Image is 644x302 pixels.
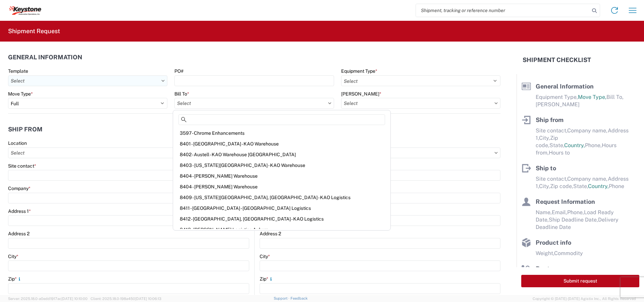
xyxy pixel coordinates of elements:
label: Bill To [174,91,189,97]
span: Client: 2025.18.0-198a450 [91,297,161,301]
span: Phone, [585,142,602,148]
span: State, [549,142,564,148]
span: [DATE] 10:10:00 [61,297,88,301]
input: Select [174,98,334,109]
span: Ship to [536,165,556,172]
span: Commodity [554,250,583,256]
span: Company name, [567,127,608,134]
label: Address 2 [260,231,281,237]
span: Site contact, [536,127,567,134]
span: Country, [588,183,609,189]
input: Select [8,75,167,86]
span: Copyright © [DATE]-[DATE] Agistix Inc., All Rights Reserved [533,296,636,302]
input: Select [341,98,500,109]
h2: Shipment Checklist [523,56,591,64]
span: Phone [609,183,624,189]
span: Phone, [567,209,584,216]
div: 3597 - Chrome Enhancements [174,128,389,138]
div: 8403 - [US_STATE][GEOGRAPHIC_DATA] - KAO Warehouse [174,160,389,171]
span: Site contact, [536,176,567,182]
span: Country, [564,142,585,148]
span: City, [539,183,550,189]
span: [DATE] 10:06:13 [135,297,161,301]
div: 8409 - [US_STATE][GEOGRAPHIC_DATA], [GEOGRAPHIC_DATA] - KAO Logistics [174,192,389,203]
div: 8402 - Austell - KAO Warehouse [GEOGRAPHIC_DATA] [174,149,389,160]
div: 8404 - [PERSON_NAME] Warehouse [174,171,389,181]
h2: Shipment Request [8,27,60,35]
span: Equipment Type, [536,94,578,100]
label: Location [8,140,27,146]
label: Address 2 [8,231,30,237]
label: City [8,253,18,259]
label: Address 1 [8,208,31,214]
span: General Information [536,83,594,90]
label: [PERSON_NAME] [341,91,381,97]
label: Zip [8,276,22,282]
div: 8413 - [PERSON_NAME] Logistics Auburn [174,224,389,235]
label: Move Type [8,91,33,97]
span: [PERSON_NAME] [536,101,580,108]
span: Company name, [567,176,608,182]
label: Template [8,68,28,74]
span: Name, [536,209,552,216]
span: Route [536,265,553,272]
a: Support [274,296,290,300]
span: Move Type, [578,94,606,100]
a: Feedback [290,296,308,300]
div: 8404 - [PERSON_NAME] Warehouse [174,181,389,192]
label: Equipment Type [341,68,377,74]
button: Submit request [521,275,639,287]
label: City [260,253,270,259]
label: Company [8,185,31,191]
span: Product info [536,239,571,246]
h2: Ship from [8,126,43,133]
input: Shipment, tracking or reference number [416,4,590,17]
div: 8401 - [GEOGRAPHIC_DATA] - KAO Warehouse [174,138,389,149]
label: Site contact [8,163,36,169]
span: State, [573,183,588,189]
div: 8411 - [GEOGRAPHIC_DATA] - [GEOGRAPHIC_DATA] Logistics [174,203,389,214]
label: Zip [260,276,274,282]
span: Weight, [536,250,554,256]
span: Hours to [549,149,570,156]
label: PO# [174,68,183,74]
span: Email, [552,209,567,216]
div: 8412 - [GEOGRAPHIC_DATA], [GEOGRAPHIC_DATA] - KAO Logistics [174,214,389,224]
span: Zip code, [550,183,573,189]
span: Request Information [536,198,595,205]
span: City, [539,135,550,141]
input: Select [8,147,249,158]
h2: General Information [8,54,82,61]
span: Ship from [536,116,563,123]
span: Ship Deadline Date, [549,217,598,223]
span: Server: 2025.18.0-a0edd1917ac [8,297,88,301]
span: Bill To, [606,94,624,100]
